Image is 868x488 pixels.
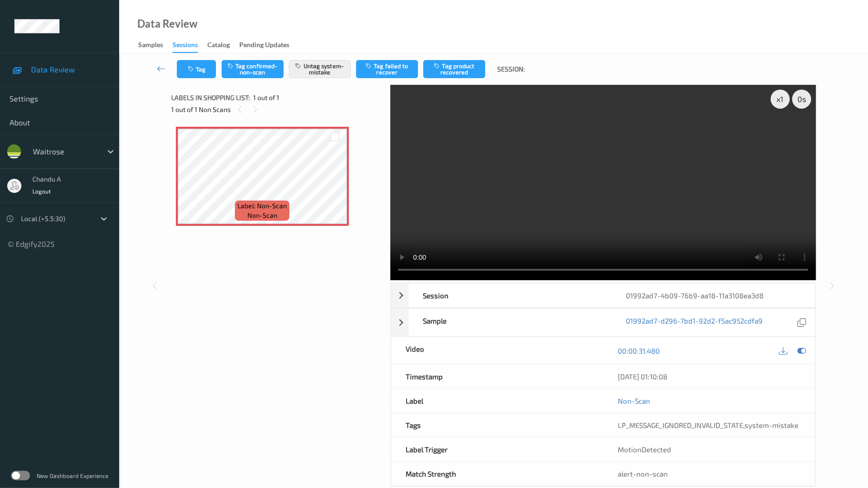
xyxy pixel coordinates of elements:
[408,284,612,307] div: Session
[391,462,603,486] div: Match Strength
[171,93,250,102] span: Labels in shopping list:
[423,60,485,78] button: Tag product recovered
[239,40,289,52] div: Pending Updates
[792,90,811,109] div: 0 s
[618,421,744,429] span: LP_MESSAGE_IGNORED_INVALID_STATE
[618,396,650,406] a: Non-Scan
[391,389,603,413] div: Label
[173,40,198,53] div: Sessions
[289,60,351,78] button: Untag system-mistake
[207,39,239,52] a: Catalog
[408,309,612,336] div: Sample
[138,40,163,52] div: Samples
[745,421,799,429] span: system-mistake
[253,93,279,102] span: 1 out of 1
[618,421,799,429] span: ,
[391,365,603,388] div: Timestamp
[391,308,816,336] div: Sample01992ad7-d296-7bd1-92d2-f5ac952cdfa9
[356,60,418,78] button: Tag failed to recover
[618,372,801,381] div: [DATE] 01:10:08
[497,64,525,74] span: Session:
[177,60,216,78] button: Tag
[247,211,277,220] span: non-scan
[391,283,816,308] div: Session01992ad7-4b09-76b9-aa18-11a3108ea3d8
[618,469,801,478] div: alert-non-scan
[612,284,816,307] div: 01992ad7-4b09-76b9-aa18-11a3108ea3d8
[618,346,660,356] a: 00:00:31.480
[173,39,207,53] a: Sessions
[391,437,603,461] div: Label Trigger
[222,60,284,78] button: Tag confirmed-non-scan
[207,40,230,52] div: Catalog
[237,201,287,211] span: Label: Non-Scan
[603,437,816,461] div: MotionDetected
[391,337,603,364] div: Video
[239,39,299,52] a: Pending Updates
[771,90,790,109] div: x 1
[138,39,173,52] a: Samples
[137,19,197,29] div: Data Review
[391,413,603,437] div: Tags
[626,316,763,329] a: 01992ad7-d296-7bd1-92d2-f5ac952cdfa9
[171,103,384,115] div: 1 out of 1 Non Scans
